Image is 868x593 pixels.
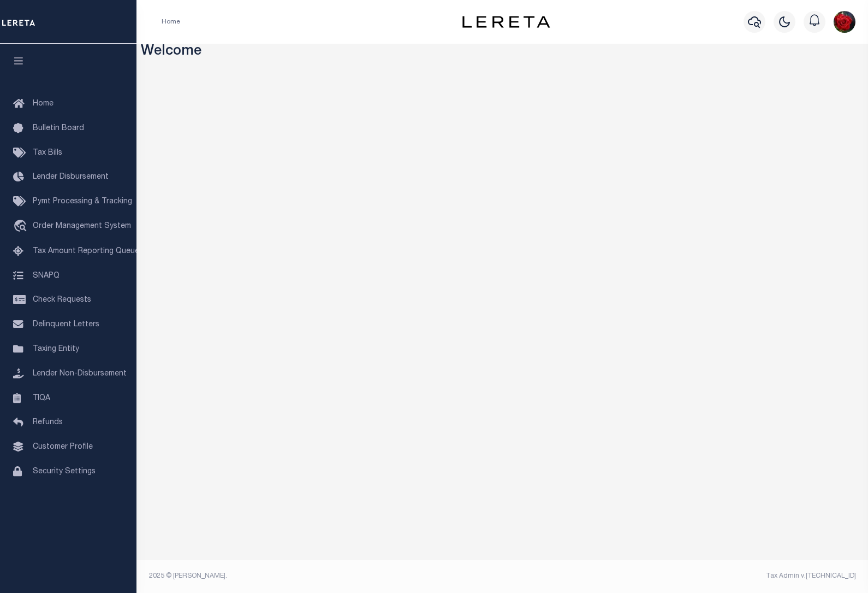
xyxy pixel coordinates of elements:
span: SNAPQ [33,272,60,279]
span: Home [33,100,53,108]
i: travel_explore [13,220,31,234]
span: Taxing Entity [33,345,79,353]
div: 2025 © [PERSON_NAME]. [141,571,503,581]
span: Check Requests [33,296,91,304]
img: logo-dark.svg [462,16,550,28]
span: Security Settings [33,468,96,475]
div: Tax Admin v.[TECHNICAL_ID] [510,571,856,581]
span: Tax Amount Reporting Queue [33,248,139,255]
span: Pymt Processing & Tracking [33,198,132,206]
span: Tax Bills [33,149,62,157]
span: Lender Non-Disbursement [33,370,127,378]
span: Refunds [33,419,63,426]
span: Bulletin Board [33,125,84,132]
span: Customer Profile [33,443,93,451]
span: Lender Disbursement [33,173,109,181]
li: Home [162,17,180,27]
span: TIQA [33,394,50,402]
span: Delinquent Letters [33,321,99,328]
h3: Welcome [141,44,864,61]
span: Order Management System [33,222,131,230]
